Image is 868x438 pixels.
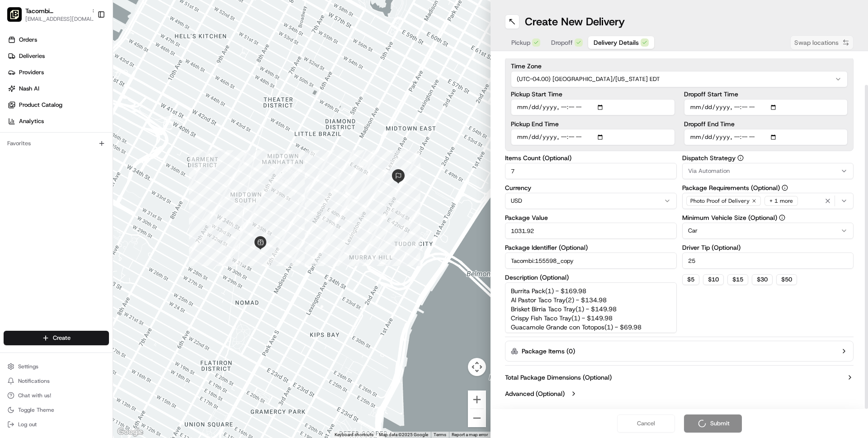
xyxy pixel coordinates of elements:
[682,252,854,269] input: Enter driver tip amount
[4,360,109,373] button: Settings
[505,389,565,398] label: Advanced (Optional)
[779,214,785,221] button: Minimum Vehicle Size (Optional)
[727,274,748,285] button: $15
[452,432,488,437] a: Report a map error
[18,131,69,140] span: Knowledge Base
[522,347,575,356] label: Package Items ( 0 )
[19,68,44,76] span: Providers
[115,426,145,438] img: Google
[511,38,530,47] span: Pickup
[782,185,788,191] button: Package Requirements (Optional)
[505,185,677,191] label: Currency
[682,163,854,179] button: Via Automation
[115,426,145,438] a: Open this area in Google Maps (opens a new window)
[682,274,699,285] button: $5
[4,65,113,80] a: Providers
[505,163,677,179] input: Enter number of items
[379,432,428,437] span: Map data ©2025 Google
[682,193,854,209] button: Photo Proof of Delivery+ 1 more
[682,155,854,161] label: Dispatch Strategy
[4,331,109,345] button: Create
[511,63,848,69] label: Time Zone
[18,377,50,385] span: Notifications
[25,6,88,15] button: Tacombi [GEOGRAPHIC_DATA]
[505,389,854,398] button: Advanced (Optional)
[24,58,149,68] input: Clear
[19,101,62,109] span: Product Catalog
[18,392,51,399] span: Chat with us!
[688,167,730,175] span: Via Automation
[468,358,486,376] button: Map camera controls
[551,38,573,47] span: Dropoff
[505,244,677,251] label: Package Identifier (Optional)
[505,252,677,269] input: Enter package identifier
[505,373,612,382] label: Total Package Dimensions (Optional)
[505,274,677,281] label: Description (Optional)
[511,91,675,97] label: Pickup Start Time
[19,36,37,44] span: Orders
[511,121,675,127] label: Pickup End Time
[9,132,16,139] div: 📗
[594,38,639,47] span: Delivery Details
[4,114,113,129] a: Analytics
[4,418,109,431] button: Log out
[18,363,38,370] span: Settings
[737,155,744,161] button: Dispatch Strategy
[764,196,798,206] div: + 1 more
[684,121,848,127] label: Dropoff End Time
[776,274,797,285] button: $50
[154,89,165,100] button: Start new chat
[85,131,145,140] span: API Documentation
[525,14,625,29] h1: Create New Delivery
[434,432,446,437] a: Terms
[752,274,773,285] button: $30
[4,33,113,47] a: Orders
[4,81,113,96] a: Nash AI
[4,4,94,25] button: Tacombi Empire State BuildingTacombi [GEOGRAPHIC_DATA][EMAIL_ADDRESS][DOMAIN_NAME]
[703,274,724,285] button: $10
[4,375,109,387] button: Notifications
[505,214,677,221] label: Package Value
[73,128,149,144] a: 💻API Documentation
[18,406,54,414] span: Toggle Theme
[90,153,109,160] span: Pylon
[468,390,486,409] button: Zoom in
[25,15,98,23] button: [EMAIL_ADDRESS][DOMAIN_NAME]
[31,86,148,95] div: Start new chat
[505,341,854,362] button: Package Items (0)
[4,49,113,63] a: Deliveries
[684,91,848,97] label: Dropoff Start Time
[505,223,677,239] input: Enter package value
[505,282,677,333] textarea: Burrita Pack(1) - $169.98 Al Pastor Taco Tray(2) - $134.98 Brisket Birria Taco Tray(1) - $149.98 ...
[4,98,113,112] a: Product Catalog
[31,95,114,103] div: We're available if you need us!
[468,409,486,427] button: Zoom out
[682,214,854,221] label: Minimum Vehicle Size (Optional)
[19,52,45,60] span: Deliveries
[53,334,71,342] span: Create
[5,128,73,144] a: 📗Knowledge Base
[690,197,750,205] span: Photo Proof of Delivery
[682,244,854,251] label: Driver Tip (Optional)
[335,432,373,438] button: Keyboard shortcuts
[76,132,84,139] div: 💻
[4,404,109,416] button: Toggle Theme
[7,7,22,22] img: Tacombi Empire State Building
[19,85,39,93] span: Nash AI
[4,389,109,402] button: Chat with us!
[9,36,165,51] p: Welcome 👋
[9,86,25,103] img: 1736555255976-a54dd68f-1ca7-489b-9aae-adbdc363a1c4
[505,155,677,161] label: Items Count (Optional)
[505,373,854,382] button: Total Package Dimensions (Optional)
[682,185,854,191] label: Package Requirements (Optional)
[18,421,37,428] span: Log out
[9,9,27,27] img: Nash
[4,136,109,151] div: Favorites
[19,117,44,125] span: Analytics
[64,153,109,160] a: Powered byPylon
